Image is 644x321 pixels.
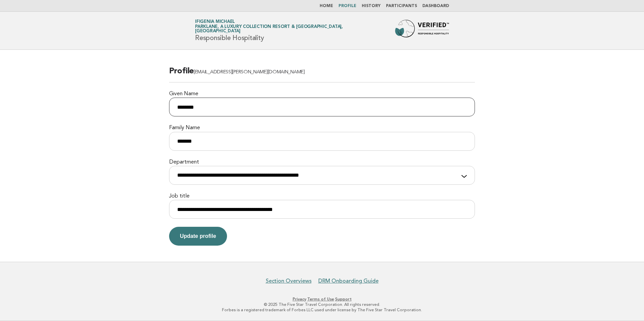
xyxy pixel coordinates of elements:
h2: Profile [169,66,475,82]
p: · · [116,296,528,302]
a: Terms of Use [307,297,334,301]
p: Forbes is a registered trademark of Forbes LLC used under license by The Five Star Travel Corpora... [116,307,528,313]
a: Privacy [293,297,306,301]
a: Home [320,4,333,8]
a: Ifigenia MichaelParklane, a Luxury Collection Resort & [GEOGRAPHIC_DATA], [GEOGRAPHIC_DATA] [195,20,384,33]
label: Given Name [169,91,475,98]
a: DRM Onboarding Guide [318,278,379,284]
a: Participants [386,4,417,8]
span: [EMAIL_ADDRESS][PERSON_NAME][DOMAIN_NAME] [194,70,305,75]
label: Department [169,159,475,166]
img: Forbes Travel Guide [395,20,449,41]
a: Dashboard [422,4,449,8]
a: History [362,4,381,8]
a: Support [335,297,352,301]
label: Family Name [169,124,475,132]
span: Parklane, a Luxury Collection Resort & [GEOGRAPHIC_DATA], [GEOGRAPHIC_DATA] [195,25,384,34]
label: Job title [169,193,475,200]
p: © 2025 The Five Star Travel Corporation. All rights reserved. [116,302,528,307]
button: Update profile [169,227,227,246]
h1: Responsible Hospitality [195,20,384,41]
a: Profile [339,4,356,8]
a: Section Overviews [266,278,312,284]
